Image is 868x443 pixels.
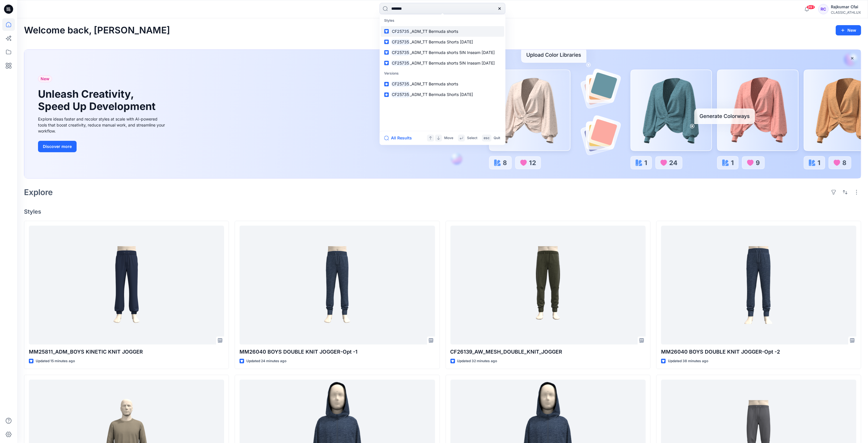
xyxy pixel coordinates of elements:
[410,29,458,34] span: _ADM_TT Bermuda shorts
[381,26,504,37] a: CF25735_ADM_TT Bermuda shorts
[391,81,410,87] mark: CF25735
[381,58,504,68] a: CF25735_ADM_TT Bermuda shorts 5IN Inseam [DATE]
[29,226,224,345] a: MM25811_ADM_BOYS KINETIC KNIT JOGGER
[36,358,75,364] p: Updated 15 minutes ago
[836,25,861,35] button: New
[457,358,497,364] p: Updated 32 minutes ago
[391,28,410,35] mark: CF25735
[38,141,167,152] a: Discover more
[807,5,815,9] span: 99+
[410,50,495,55] span: _ADM_TT Bermuda shorts 5IN Inseam [DATE]
[381,37,504,47] a: CF25735_ADM_TT Bermuda Shorts [DATE]
[831,3,861,10] div: Rajkumar Cfai
[391,49,410,56] mark: CF25735
[410,39,473,44] span: _ADM_TT Bermuda Shorts [DATE]
[29,348,224,356] p: MM25811_ADM_BOYS KINETIC KNIT JOGGER
[384,135,416,141] button: All Results
[818,4,829,14] div: RC
[240,226,435,345] a: MM26040 BOYS DOUBLE KNIT JOGGER-Opt -1
[24,208,861,215] h4: Styles
[484,135,490,141] p: esc
[38,88,158,113] h1: Unleash Creativity, Speed Up Development
[467,135,477,141] p: Select
[410,82,458,87] span: _ADM_TT Bermuda shorts
[24,188,53,197] h2: Explore
[450,226,646,345] a: CF26139_AW_MESH_DOUBLE_KNIT_JOGGER
[38,116,167,134] div: Explore ideas faster and recolor styles at scale with AI-powered tools that boost creativity, red...
[381,68,504,79] p: Versions
[410,61,495,65] span: _ADM_TT Bermuda shorts 5IN Inseam [DATE]
[391,60,410,66] mark: CF25735
[381,15,504,26] p: Styles
[410,92,473,97] span: _ADM_TT Bermuda Shorts [DATE]
[41,75,49,82] span: New
[450,348,646,356] p: CF26139_AW_MESH_DOUBLE_KNIT_JOGGER
[661,226,856,345] a: MM26040 BOYS DOUBLE KNIT JOGGER-Opt -2
[391,39,410,45] mark: CF25735
[444,135,453,141] p: Move
[381,89,504,100] a: CF25735_ADM_TT Bermuda Shorts [DATE]
[494,135,500,141] p: Quit
[391,91,410,98] mark: CF25735
[668,358,708,364] p: Updated 38 minutes ago
[381,47,504,58] a: CF25735_ADM_TT Bermuda shorts 5IN Inseam [DATE]
[24,25,170,36] h2: Welcome back, [PERSON_NAME]
[381,79,504,89] a: CF25735_ADM_TT Bermuda shorts
[661,348,856,356] p: MM26040 BOYS DOUBLE KNIT JOGGER-Opt -2
[240,348,435,356] p: MM26040 BOYS DOUBLE KNIT JOGGER-Opt -1
[38,141,77,152] button: Discover more
[246,358,286,364] p: Updated 24 minutes ago
[831,10,861,15] div: CLASSIC_ATHLUX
